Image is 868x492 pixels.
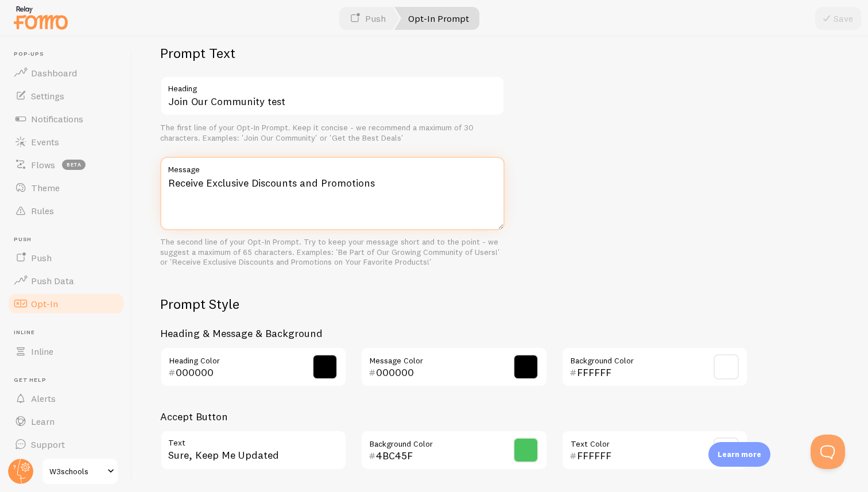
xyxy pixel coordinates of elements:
[7,433,125,456] a: Support
[31,298,58,309] span: Opt-In
[14,236,125,243] span: Push
[12,3,69,32] img: fomo-relay-logo-orange.svg
[31,252,52,264] span: Push
[14,377,125,384] span: Get Help
[31,182,60,193] span: Theme
[7,340,125,363] a: Inline
[160,157,505,176] label: Message
[7,246,125,269] a: Push
[7,387,125,410] a: Alerts
[31,113,83,125] span: Notifications
[708,442,770,467] div: Learn more
[7,269,125,292] a: Push Data
[811,435,845,469] iframe: Help Scout Beacon - Open
[7,130,125,153] a: Events
[160,44,505,62] h2: Prompt Text
[31,136,59,148] span: Events
[31,205,54,216] span: Rules
[7,153,125,176] a: Flows beta
[7,292,125,315] a: Opt-In
[31,275,74,286] span: Push Data
[31,393,56,404] span: Alerts
[31,416,55,427] span: Learn
[7,84,125,107] a: Settings
[31,67,77,79] span: Dashboard
[31,90,64,102] span: Settings
[49,464,104,478] span: W3schools
[7,410,125,433] a: Learn
[160,295,748,313] h2: Prompt Style
[160,327,748,340] h3: Heading & Message & Background
[31,159,55,171] span: Flows
[160,410,748,423] h3: Accept Button
[7,107,125,130] a: Notifications
[7,176,125,199] a: Theme
[7,61,125,84] a: Dashboard
[160,430,347,450] label: Text
[718,449,761,460] p: Learn more
[7,199,125,222] a: Rules
[14,51,125,58] span: Pop-ups
[41,458,119,485] a: W3schools
[160,76,505,95] label: Heading
[14,329,125,336] span: Inline
[62,160,86,170] span: beta
[160,237,505,268] div: The second line of your Opt-In Prompt. Try to keep your message short and to the point - we sugge...
[31,439,65,450] span: Support
[160,123,505,143] div: The first line of your Opt-In Prompt. Keep it concise - we recommend a maximum of 30 characters. ...
[31,346,53,357] span: Inline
